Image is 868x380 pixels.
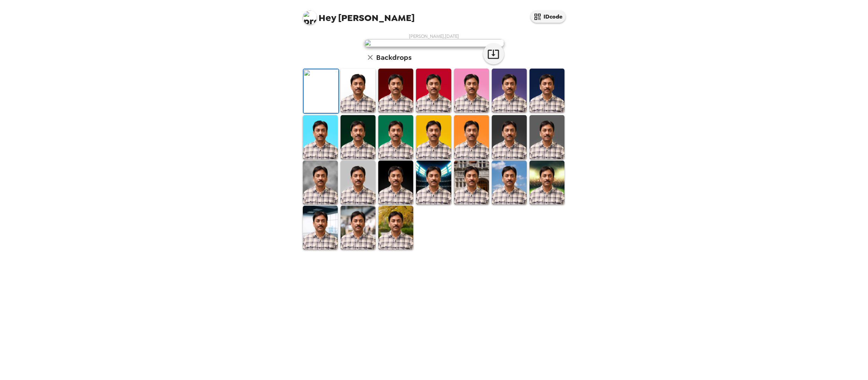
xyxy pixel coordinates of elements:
[303,7,415,23] span: [PERSON_NAME]
[376,52,411,63] h6: Backdrops
[303,10,317,24] img: profile pic
[364,39,504,47] img: user
[531,10,566,23] button: IDcode
[319,12,336,24] span: Hey
[409,33,459,39] span: [PERSON_NAME] , [DATE]
[304,69,338,113] img: Original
